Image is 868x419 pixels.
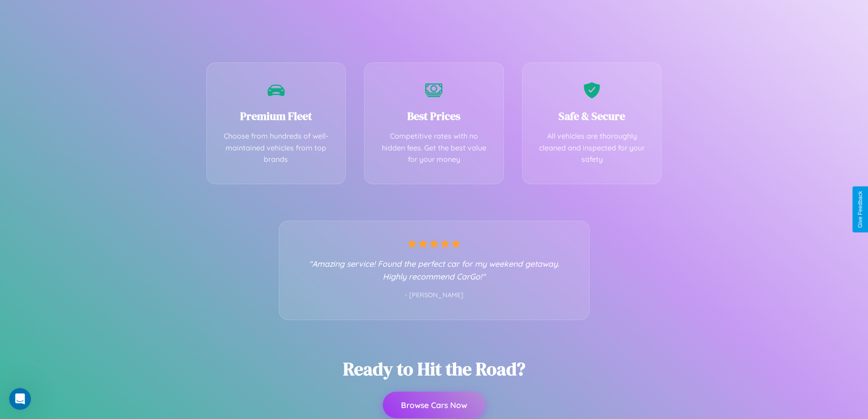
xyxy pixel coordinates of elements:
[221,109,332,124] h3: Premium Fleet
[536,109,648,124] h3: Safe & Secure
[343,357,525,381] h2: Ready to Hit the Road?
[536,130,648,166] p: All vehicles are thoroughly cleaned and inspected for your safety
[298,290,571,301] p: - [PERSON_NAME]
[857,191,863,228] div: Give Feedback
[221,130,332,166] p: Choose from hundreds of well-maintained vehicles from top brands
[9,388,31,410] iframe: Intercom live chat
[378,109,490,124] h3: Best Prices
[298,257,571,283] p: "Amazing service! Found the perfect car for my weekend getaway. Highly recommend CarGo!"
[383,392,485,418] button: Browse Cars Now
[378,130,490,166] p: Competitive rates with no hidden fees. Get the best value for your money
